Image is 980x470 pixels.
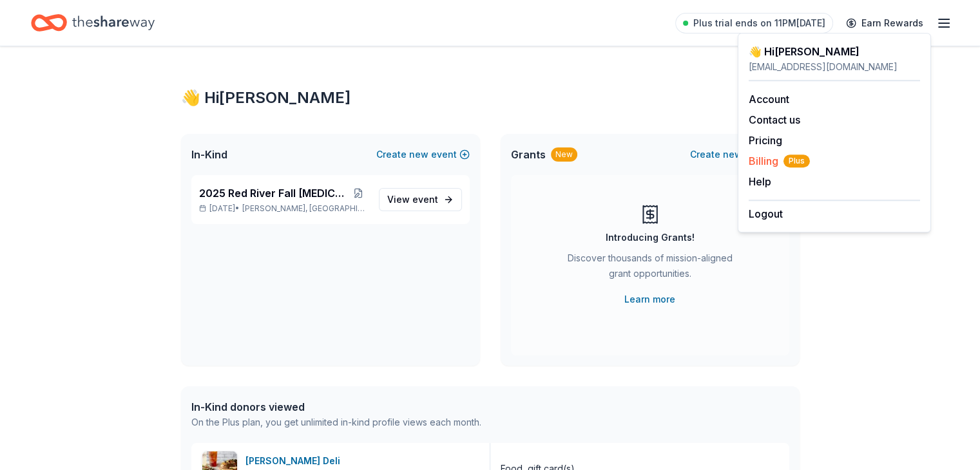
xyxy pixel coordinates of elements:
[31,8,155,38] a: Home
[783,155,810,167] span: Plus
[199,185,348,201] span: 2025 Red River Fall [MEDICAL_DATA]
[749,153,810,169] button: BillingPlus
[749,59,920,75] div: [EMAIL_ADDRESS][DOMAIN_NAME]
[199,203,369,214] p: [DATE] •
[749,134,782,147] a: Pricing
[690,147,789,162] button: Createnewproject
[749,174,771,189] button: Help
[181,88,800,108] div: 👋 Hi [PERSON_NAME]
[606,230,695,245] div: Introducing Grants!
[749,153,810,169] span: Billing
[412,194,438,205] span: event
[749,93,789,106] a: Account
[624,292,675,307] a: Learn more
[749,206,783,221] button: Logout
[387,192,438,207] span: View
[749,44,920,59] div: 👋 Hi [PERSON_NAME]
[511,147,546,162] span: Grants
[723,147,742,162] span: new
[749,112,800,127] button: Contact us
[675,13,833,33] a: Plus trial ends on 11PM[DATE]
[693,15,825,31] span: Plus trial ends on 11PM[DATE]
[191,415,481,430] div: On the Plus plan, you get unlimited in-kind profile views each month.
[191,147,227,162] span: In-Kind
[562,250,738,287] div: Discover thousands of mission-aligned grant opportunities.
[376,147,470,162] button: Createnewevent
[242,203,368,214] span: [PERSON_NAME], [GEOGRAPHIC_DATA]
[245,453,345,469] div: [PERSON_NAME] Deli
[379,188,462,211] a: View event
[551,147,577,162] div: New
[409,147,428,162] span: new
[191,399,481,415] div: In-Kind donors viewed
[838,12,931,35] a: Earn Rewards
